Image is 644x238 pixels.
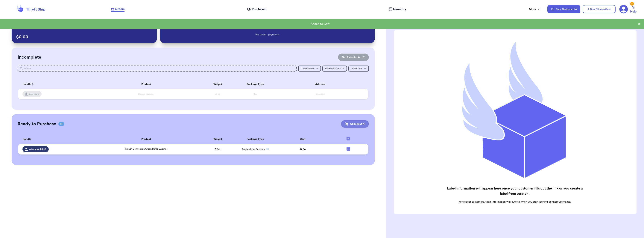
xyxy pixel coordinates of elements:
[341,120,369,128] button: Checkout (1)
[255,33,280,37] p: No recent payments
[298,66,321,72] button: Date Created
[215,148,221,150] strong: 0.5 oz
[300,148,306,150] span: $ 4.54
[274,134,331,144] th: Cost
[29,93,39,95] span: username
[444,200,586,204] p: For repeat customers, their information will autofill when you start looking up their username.
[93,80,199,89] th: Product
[322,66,347,72] button: Payment Status
[125,148,167,150] span: French Connection Green Ruffle Sweater
[215,93,220,95] span: xx oz
[301,67,315,70] span: Date Created
[58,122,64,126] span: 01
[29,148,46,151] span: wishingwellthrift
[252,7,266,11] span: Purchased
[444,186,586,196] h2: Label information will appear here once your customer fills out the link or you create a label fr...
[138,93,154,95] span: Striped Sweater
[31,82,34,87] button: Sort ascending
[393,7,406,11] span: Inventory
[16,34,152,40] p: $ 0.00
[236,80,274,89] th: Package Type
[325,67,341,70] span: Payment Status
[619,5,628,13] a: 2
[22,137,31,141] span: Handle
[111,7,124,12] a: Orders
[115,7,124,11] span: Orders
[236,134,274,144] th: Package Type
[351,67,362,70] span: Order Type
[18,121,56,127] h2: Ready to Purchase
[199,134,236,144] th: Weight
[22,82,31,86] span: Handle
[18,54,41,60] h2: Incomplete
[583,5,616,13] button: New Shipping Order
[389,7,406,11] a: Inventory
[529,7,541,11] div: More
[247,7,266,11] a: Purchased
[3,22,637,26] div: Added to Cart
[93,134,199,144] th: Product
[242,148,269,150] span: PolyMailer or Envelope ✉️
[18,66,297,72] input: Search
[338,54,369,61] button: Get Rates for All (0)
[348,66,369,72] button: Order Type
[630,2,634,6] div: 2
[630,9,637,14] span: Help
[199,80,236,89] th: Weight
[253,93,257,95] span: Box
[274,80,368,89] th: Address
[547,5,580,13] button: Copy Customer Link
[316,93,325,95] span: xxxxxxxx
[630,6,637,14] a: Help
